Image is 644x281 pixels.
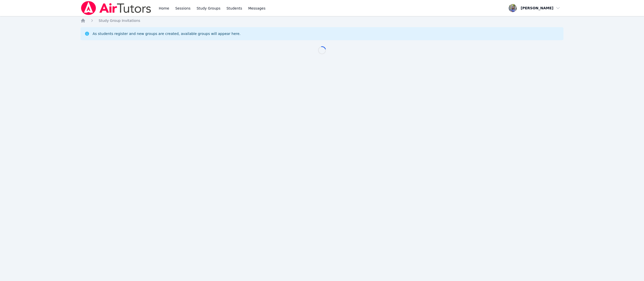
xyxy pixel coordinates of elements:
[99,18,140,23] a: Study Group Invitations
[93,31,240,36] div: As students register and new groups are created, available groups will appear here.
[248,6,266,11] span: Messages
[99,19,140,23] span: Study Group Invitations
[80,1,152,15] img: Air Tutors
[80,18,563,23] nav: Breadcrumb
